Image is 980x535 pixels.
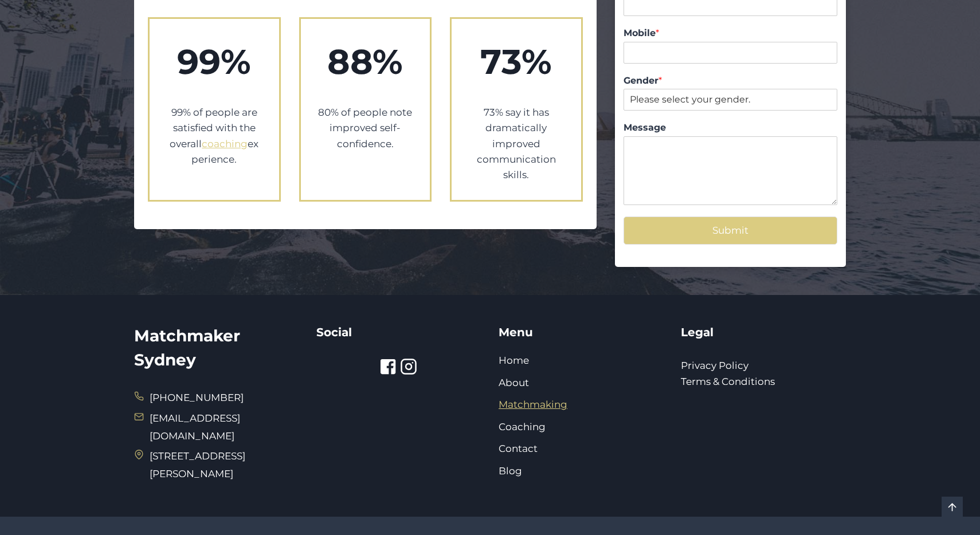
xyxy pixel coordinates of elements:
[499,465,522,477] a: Blog
[150,392,244,403] a: [PHONE_NUMBER]
[499,421,546,432] a: Coaching
[624,42,837,64] input: Mobile
[469,36,564,88] h2: 73%
[681,360,748,371] a: Privacy Policy
[316,324,481,341] h5: Social
[624,217,837,245] button: Submit
[150,447,299,482] span: [STREET_ADDRESS][PERSON_NAME]
[134,324,299,372] h2: Matchmaker Sydney
[318,105,413,152] p: 80% of people note improved self-confidence.
[499,355,529,366] a: Home
[167,105,262,167] p: 99% of people are satisfied with the overall experience.
[202,138,248,150] a: coaching
[942,497,963,518] a: Scroll to top
[624,27,837,40] label: Mobile
[499,324,664,341] h5: Menu
[681,376,775,387] a: Terms & Conditions
[499,443,538,454] a: Contact
[499,399,567,410] a: Matchmaking
[150,412,240,442] a: [EMAIL_ADDRESS][DOMAIN_NAME]
[469,105,564,183] p: 73% say it has dramatically improved communication skills.
[681,324,846,341] h5: Legal
[624,122,837,134] label: Message
[167,36,262,88] h1: 99%
[499,377,529,388] a: About
[318,36,413,88] h2: 88%
[624,75,837,87] label: Gender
